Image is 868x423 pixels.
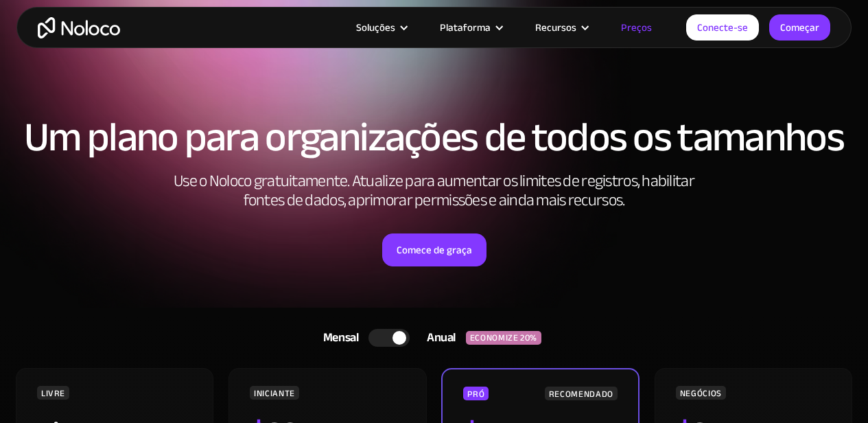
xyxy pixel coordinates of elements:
[604,19,669,36] a: Preços
[254,385,295,402] font: INICIANTE
[423,19,518,36] div: Plataforma
[680,385,722,402] font: NEGÓCIOS
[518,19,604,36] div: Recursos
[38,17,120,38] a: lar
[174,165,694,216] font: Use o Noloco gratuitamente. Atualize para aumentar os limites de registros, habilitar fontes de d...
[686,14,759,41] a: Conecte-se
[549,386,613,402] font: RECOMENDADO
[41,385,65,402] font: LIVRE
[427,326,456,349] font: Anual
[470,330,537,346] font: ECONOMIZE 20%
[397,240,472,260] font: Comece de graça
[535,18,576,37] font: Recursos
[440,18,491,37] font: Plataforma
[24,99,844,176] font: Um plano para organizações de todos os tamanhos
[467,386,484,402] font: PRÓ
[339,19,423,36] div: Soluções
[621,18,652,37] font: Preços
[356,18,395,37] font: Soluções
[780,18,819,37] font: Começar
[323,326,358,349] font: Mensal
[697,18,748,37] font: Conecte-se
[769,14,830,41] a: Começar
[382,233,486,266] a: Comece de graça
